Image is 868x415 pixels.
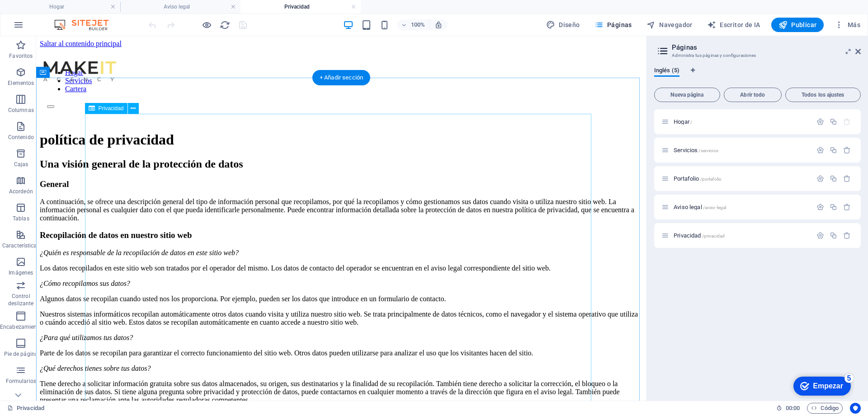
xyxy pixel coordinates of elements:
[672,43,697,51] font: Páginas
[791,21,816,28] font: Publicar
[690,120,692,125] font: /
[434,21,443,29] i: Al cambiar el tamaño, se ajusta automáticamente el nivel de zoom para adaptarse al dispositivo el...
[848,21,860,28] font: Más
[9,188,33,195] font: Acordeón
[8,293,33,307] font: Control deslizante
[843,146,851,154] div: Eliminar
[671,204,812,210] div: Aviso legal/aviso-legal
[816,118,824,126] div: Ajustes
[816,146,824,154] div: Ajustes
[786,405,800,411] font: 00:00
[7,403,44,414] a: Haga clic para cancelar la selección. Haga doble clic para abrir Páginas.
[674,232,701,239] font: Privacidad
[643,18,696,32] button: Navegador
[821,405,839,411] font: Código
[52,19,120,30] img: Logotipo del editor
[700,177,722,182] font: /portafolio
[830,118,837,126] div: Duplicado
[807,403,843,414] button: Código
[816,203,824,211] div: Ajustes
[740,92,765,98] font: Abrir todo
[591,18,636,32] button: Páginas
[654,88,720,102] button: Nueva página
[776,403,800,414] h6: Tiempo de sesión
[671,233,812,238] div: Privacidad/privacidad
[816,232,824,239] div: Ajustes
[9,270,33,276] font: Imágenes
[802,92,844,98] font: Todos los ajustes
[674,204,702,210] font: Aviso legal
[702,233,725,238] font: /privacidad
[58,2,62,10] font: 5
[674,118,689,125] font: Hogar
[674,175,699,182] font: Portafolio
[654,67,861,84] div: Pestañas de idioma
[654,67,679,74] font: Inglés (5)
[674,175,722,182] span: Haga clic para abrir la página
[49,4,64,10] font: Hogar
[201,19,212,30] button: Haga clic aquí para salir del modo de vista previa y continuar editando
[4,351,38,357] font: Pie de página
[724,88,782,102] button: Abrir todo
[607,21,632,28] font: Páginas
[164,4,190,10] font: Aviso legal
[816,175,824,182] div: Ajustes
[220,20,230,30] i: Recargar página
[397,19,429,30] button: 100%
[831,18,864,32] button: Más
[219,19,230,30] button: recargar
[542,18,584,32] div: Diseño (Ctrl+Alt+Y)
[9,53,33,59] font: Favoritos
[671,176,812,182] div: Portafolio/portafolio
[2,242,40,249] font: Características
[672,53,756,58] font: Administra tus páginas y configuraciones
[411,21,425,28] font: 100%
[8,134,34,140] font: Contenido
[698,148,718,153] font: /servicios
[99,105,124,112] font: Privacidad
[6,378,36,384] font: Formularios
[5,5,62,23] div: Empezar Quedan 5 elementos, 0 % completado
[850,403,861,414] button: Centrados en el usuario
[8,107,34,113] font: Columnas
[771,18,824,32] button: Publicar
[559,21,580,28] font: Diseño
[13,215,29,222] font: Tablas
[830,175,837,182] div: Duplicado
[674,147,718,154] span: Haga clic para abrir la página
[785,88,861,102] button: Todos los ajustes
[843,203,851,211] div: Eliminar
[670,92,703,98] font: Nueva página
[830,203,837,211] div: Duplicado
[720,21,760,28] font: Escritor de IA
[320,74,363,81] font: + Añadir sección
[659,21,693,28] font: Navegador
[14,161,28,168] font: Cajas
[843,175,851,182] div: Eliminar
[284,4,310,10] font: Privacidad
[674,118,692,125] span: Haga clic para abrir la página
[830,146,837,154] div: Duplicado
[843,118,851,126] div: La página de inicio no se puede eliminar
[17,405,44,411] font: Privacidad
[830,232,837,239] div: Duplicado
[671,147,812,153] div: Servicios/servicios
[671,119,812,125] div: Hogar/
[24,10,54,18] font: Empezar
[542,18,584,32] button: Diseño
[4,4,85,11] a: Saltar al contenido principal
[843,232,851,239] div: Eliminar
[674,147,698,154] font: Servicios
[8,80,34,86] font: Elementos
[703,205,726,210] font: /aviso-legal
[703,18,764,32] button: Escritor de IA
